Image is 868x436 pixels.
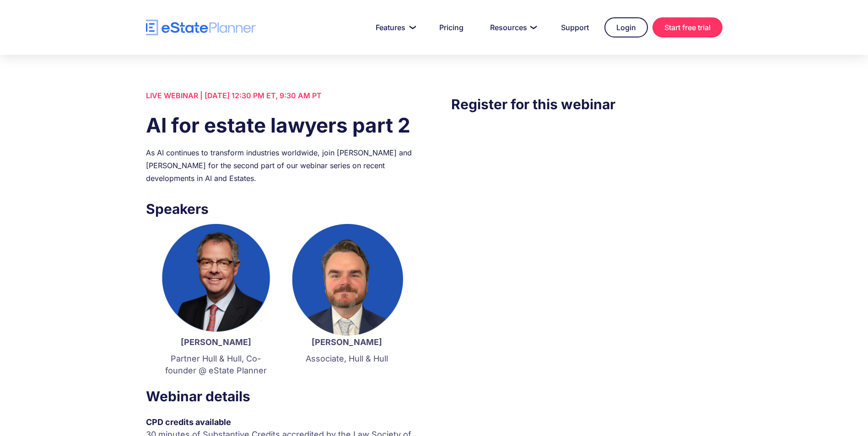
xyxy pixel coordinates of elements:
[146,111,417,139] h1: AI for estate lawyers part 2
[312,337,382,347] strong: [PERSON_NAME]
[146,198,417,219] h3: Speakers
[604,17,648,37] a: Login
[146,146,417,185] div: As AI continues to transform industries worldwide, join [PERSON_NAME] and [PERSON_NAME] for the s...
[451,94,722,115] h3: Register for this webinar
[652,17,722,37] a: Start free trial
[146,89,417,102] div: LIVE WEBINAR | [DATE] 12:30 PM ET, 9:30 AM PT
[550,18,600,37] a: Support
[365,18,424,37] a: Features
[146,386,417,407] h3: Webinar details
[479,18,545,37] a: Resources
[146,20,256,36] a: home
[181,337,251,347] strong: [PERSON_NAME]
[146,417,231,427] strong: CPD credits available
[428,18,474,37] a: Pricing
[160,353,272,377] p: Partner Hull & Hull, Co-founder @ eState Planner
[291,353,403,365] p: Associate, Hull & Hull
